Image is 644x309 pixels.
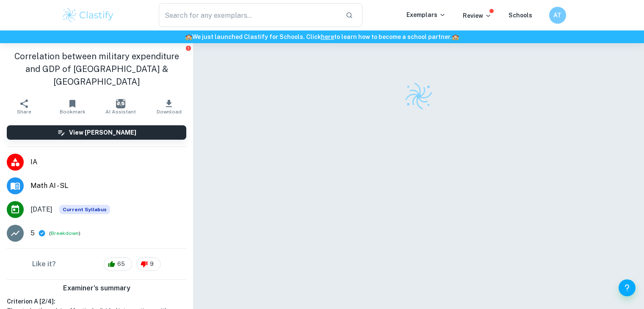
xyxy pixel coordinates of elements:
h6: AT [553,11,562,20]
span: Download [157,109,182,115]
span: Math AI - SL [30,181,186,191]
div: This exemplar is based on the current syllabus. Feel free to refer to it for inspiration/ideas wh... [59,205,110,214]
span: [DATE] [30,204,53,215]
button: AT [549,7,566,24]
span: AI Assistant [105,109,136,115]
input: Search for any exemplars... [159,3,339,27]
button: Download [145,95,193,119]
h1: Correlation between military expenditure and GDP of [GEOGRAPHIC_DATA] & [GEOGRAPHIC_DATA] [7,50,186,88]
div: 65 [104,257,132,271]
h6: Like it? [32,259,56,269]
h6: View [PERSON_NAME] [69,128,136,137]
div: 9 [136,257,161,271]
span: Current Syllabus [59,205,110,214]
img: AI Assistant [116,99,125,108]
a: Schools [509,12,532,19]
span: 65 [113,260,130,268]
button: Bookmark [48,95,97,119]
h6: Examiner's summary [3,283,190,293]
p: Review [463,11,492,20]
img: Clastify logo [61,7,115,24]
span: 🏫 [185,33,192,40]
button: View [PERSON_NAME] [7,125,186,140]
span: IA [30,157,186,167]
span: ( ) [49,229,80,237]
button: Help and Feedback [619,279,636,296]
span: 9 [145,260,158,268]
img: Clastify logo [404,81,434,111]
p: 5 [30,228,35,238]
h6: Criterion A [ 2 / 4 ]: [7,297,186,306]
h6: We just launched Clastify for Schools. Click to learn how to become a school partner. [2,32,642,41]
span: 🏫 [452,33,459,40]
span: Bookmark [60,109,86,115]
button: Report issue [185,45,191,51]
a: here [321,33,334,40]
span: Share [17,109,31,115]
button: Breakdown [51,229,79,237]
p: Exemplars [406,10,446,19]
button: AI Assistant [97,95,145,119]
